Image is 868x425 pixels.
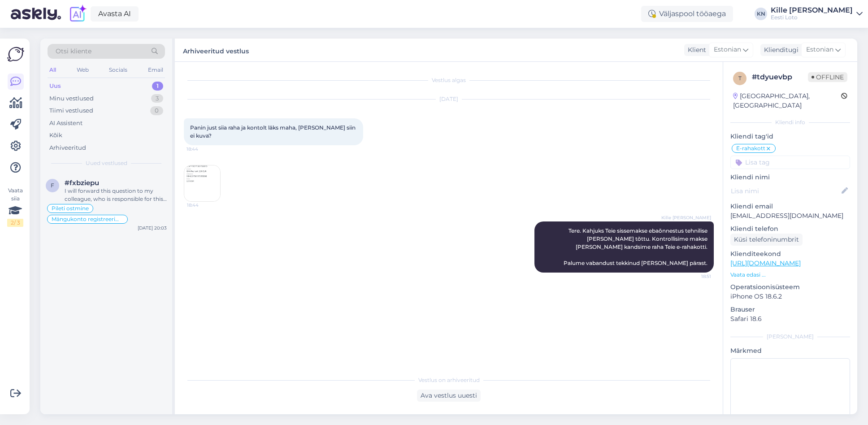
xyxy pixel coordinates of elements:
div: Minu vestlused [49,94,94,103]
div: Kille [PERSON_NAME] [771,7,853,14]
div: [GEOGRAPHIC_DATA], [GEOGRAPHIC_DATA] [733,91,841,110]
span: Mängukonto registreerimine [52,217,123,222]
label: Arhiveeritud vestlus [183,44,249,56]
span: Otsi kliente [56,47,91,56]
p: [EMAIL_ADDRESS][DOMAIN_NAME] [730,211,850,221]
a: Kille [PERSON_NAME]Eesti Loto [771,7,863,21]
a: [URL][DOMAIN_NAME] [730,259,801,267]
span: f [51,182,54,189]
div: 2 / 3 [7,219,23,227]
div: 3 [151,94,163,103]
img: Askly Logo [7,46,24,63]
span: 18:51 [677,273,711,280]
div: I will forward this question to my colleague, who is responsible for this. The reply will be here... [65,187,167,203]
p: iPhone OS 18.6.2 [730,292,850,301]
div: # tdyuevbp [752,72,808,82]
div: Ava vestlus uuesti [417,390,481,402]
a: Avasta AI [91,6,139,22]
div: Vaata siia [7,186,23,227]
div: Küsi telefoninumbrit [730,234,803,246]
span: Uued vestlused [86,159,127,167]
div: Uus [49,82,61,91]
div: Eesti Loto [771,14,853,21]
img: explore-ai [68,4,87,23]
div: Kõik [49,131,62,140]
span: Offline [808,72,847,82]
div: Socials [107,64,129,76]
span: Vestlus on arhiveeritud [418,376,480,384]
p: Kliendi tag'id [730,132,850,141]
div: Web [75,64,91,76]
div: KN [755,8,767,20]
div: Väljaspool tööaega [641,6,733,22]
p: Kliendi nimi [730,173,850,182]
div: 0 [150,106,163,115]
span: Pileti ostmine [52,206,89,211]
div: Tiimi vestlused [49,106,93,115]
span: Estonian [714,45,741,55]
span: Panin just siia raha ja kontolt läks maha, [PERSON_NAME] siin ei kuva? [190,124,357,139]
div: 1 [152,82,163,91]
span: 18:44 [187,146,220,152]
p: Operatsioonisüsteem [730,282,850,292]
div: [DATE] [184,95,714,103]
img: Attachment [184,165,220,201]
div: [DATE] 20:03 [138,225,167,231]
div: Vestlus algas [184,76,714,84]
span: Kille [PERSON_NAME] [661,214,711,221]
p: Brauser [730,305,850,314]
span: Estonian [806,45,833,55]
div: Klient [684,45,706,55]
div: Klienditugi [760,45,799,55]
span: #fxbziepu [65,179,99,187]
div: Kliendi info [730,118,850,126]
span: Tere. Kahjuks Teie sissemakse ebaõnnestus tehnilise [PERSON_NAME] tõttu. Kontrollisime makse [PER... [564,227,709,266]
div: AI Assistent [49,119,82,128]
div: Email [146,64,165,76]
div: [PERSON_NAME] [730,333,850,341]
input: Lisa tag [730,156,850,169]
p: Klienditeekond [730,249,850,259]
div: Arhiveeritud [49,143,86,152]
p: Märkmed [730,346,850,356]
span: E-rahakott [736,146,765,151]
p: Vaata edasi ... [730,271,850,279]
span: 18:44 [187,202,221,208]
p: Kliendi telefon [730,224,850,234]
p: Kliendi email [730,202,850,211]
div: All [48,64,58,76]
input: Lisa nimi [731,186,840,196]
span: t [738,75,742,82]
p: Safari 18.6 [730,314,850,324]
